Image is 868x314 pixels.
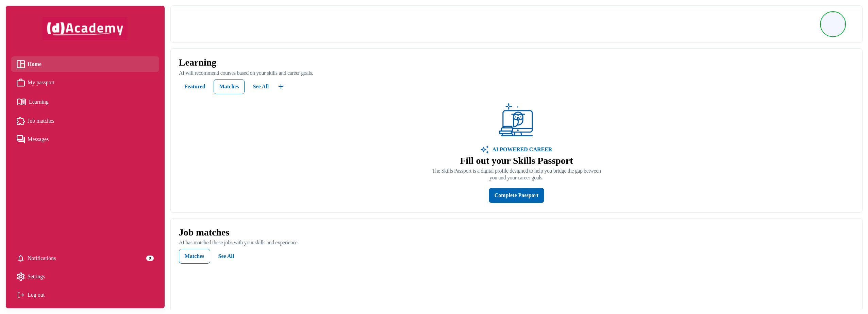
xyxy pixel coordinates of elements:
[499,103,533,137] img: ...
[185,251,204,261] div: Matches
[253,82,269,91] div: See All
[29,97,49,107] span: Learning
[17,273,25,281] img: setting
[481,145,489,154] img: image
[17,78,25,87] img: My passport icon
[28,253,56,263] span: Notifications
[179,57,854,68] p: Learning
[213,249,240,264] button: See All
[17,96,26,108] img: Learning icon
[432,155,601,167] p: Fill out your Skills Passport
[28,272,45,282] span: Settings
[43,17,128,40] img: dAcademy
[179,249,210,264] button: Matches
[247,79,274,94] button: See All
[28,116,54,126] span: Job matches
[17,134,154,144] a: Messages iconMessages
[17,77,154,88] a: My passport iconMy passport
[28,59,41,69] span: Home
[218,251,234,261] div: See All
[179,227,854,238] p: Job matches
[17,254,25,262] img: setting
[277,83,285,91] img: ...
[179,79,211,94] button: Featured
[489,145,552,154] p: AI POWERED CAREER
[17,291,25,299] img: Log out
[28,77,55,88] span: My passport
[17,59,154,69] a: Home iconHome
[219,82,239,91] div: Matches
[214,79,245,94] button: Matches
[17,116,154,126] a: Job matches iconJob matches
[184,82,205,91] div: Featured
[17,290,154,300] div: Log out
[179,239,854,246] p: AI has matched these jobs with your skills and experience.
[179,70,854,76] p: AI will recommend courses based on your skills and career goals.
[821,12,845,36] img: Profile
[17,60,25,68] img: Home icon
[495,191,538,200] div: Complete Passport
[17,135,25,143] img: Messages icon
[432,168,601,181] p: The Skills Passport is a digital profile designed to help you bridge the gap between you and your...
[17,117,25,125] img: Job matches icon
[17,96,154,108] a: Learning iconLearning
[146,256,154,261] div: 0
[489,188,544,203] button: Complete Passport
[28,134,49,144] span: Messages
